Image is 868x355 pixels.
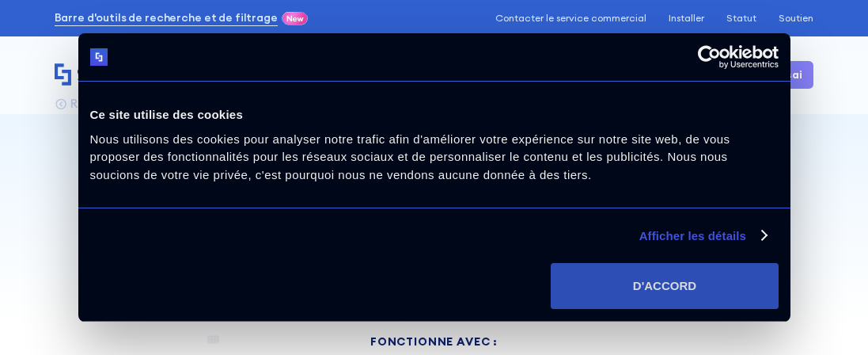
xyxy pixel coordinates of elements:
font: D'ACCORD [633,279,696,292]
font: Contacter le service commercial [495,12,646,24]
font: Statut [726,12,756,24]
font: Ce site utilise des cookies [90,108,244,121]
a: Installer [669,13,704,24]
font: Installer [669,12,704,24]
font: Nous utilisons des cookies pour analyser notre trafic afin d'améliorer votre expérience sur notre... [90,132,730,181]
font: Soutien [779,12,813,24]
a: Maison [55,63,184,87]
font: Afficher les détails [639,229,746,242]
font: Barre d'outils de recherche et de filtrage [55,10,278,25]
a: Afficher les détails [639,227,767,246]
a: Soutien [779,13,813,24]
button: D'ACCORD [551,263,778,309]
a: Cookiebot Usercentrics - s'ouvre dans une nouvelle fenêtre [640,45,779,69]
a: Statut [726,13,756,24]
a: Barre d'outils de recherche et de filtrage [55,10,278,26]
a: Contacter le service commercial [495,13,646,24]
font: Fonctionne avec : [370,334,498,349]
img: logo [90,48,108,67]
iframe: Widget de discussion [789,279,868,355]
